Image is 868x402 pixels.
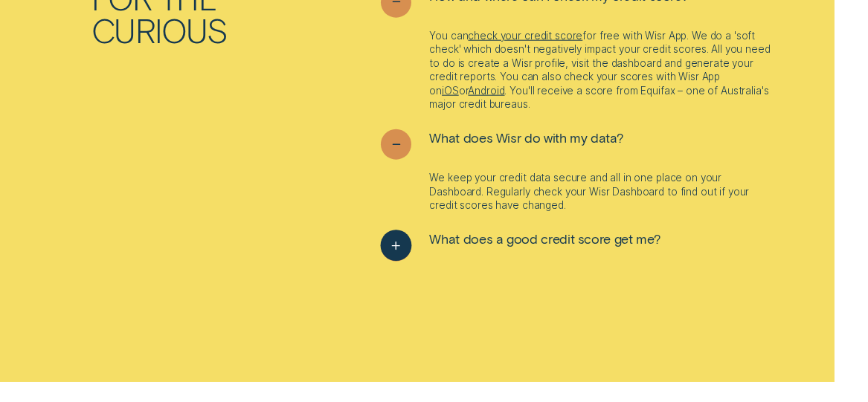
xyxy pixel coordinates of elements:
p: We keep your credit data secure and all in one place on your Dashboard. Regularly check your Wisr... [429,171,777,212]
a: check your credit score [468,30,582,42]
span: What does a good credit score get me? [429,230,660,247]
button: See more [381,230,660,261]
button: See less [381,129,623,160]
a: iOS [442,85,459,97]
p: You can for free with Wisr App. We do a 'soft check' which doesn't negatively impact your credit ... [429,29,777,111]
a: Android [468,85,504,97]
span: What does Wisr do with my data? [429,129,623,146]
